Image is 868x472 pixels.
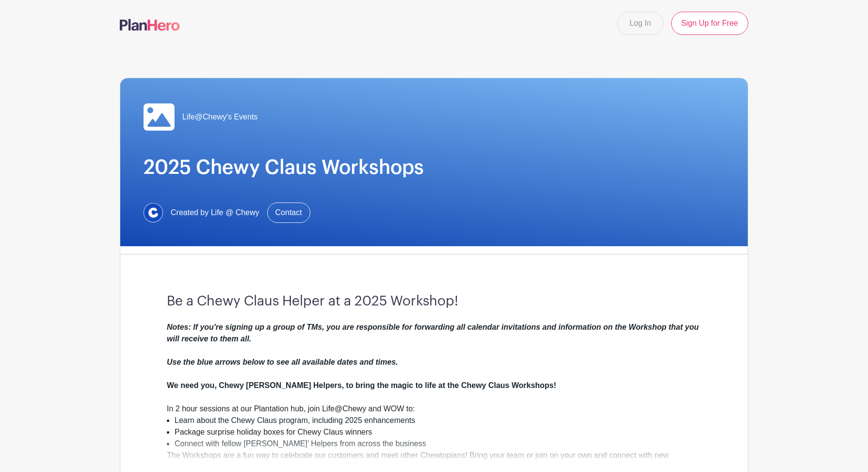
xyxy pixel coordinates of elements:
[167,323,699,366] em: Notes: If you're signing up a group of TMs, you are responsible for forwarding all calendar invit...
[144,203,163,222] img: 1629734264472.jfif
[182,111,257,123] span: Life@Chewy's Events
[167,293,701,310] h3: Be a Chewy Claus Helper at a 2025 Workshop!
[175,415,701,426] li: Learn about the Chewy Claus program, including 2025 enhancements
[617,12,663,35] a: Log In
[167,381,556,389] strong: We need you, Chewy [PERSON_NAME] Helpers, to bring the magic to life at the Chewy Claus Workshops!
[175,426,701,438] li: Package surprise holiday boxes for Chewy Claus winners
[267,202,310,223] a: Contact
[171,207,259,219] span: Created by Life @ Chewy
[175,438,701,450] li: Connect with fellow [PERSON_NAME]’ Helpers from across the business
[167,403,701,415] div: In 2 hour sessions at our Plantation hub, join Life@Chewy and WOW to:
[120,19,180,31] img: logo-507f7623f17ff9eddc593b1ce0a138ce2505c220e1c5a4e2b4648c50719b7d32.svg
[671,12,748,35] a: Sign Up for Free
[144,156,724,179] h1: 2025 Chewy Claus Workshops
